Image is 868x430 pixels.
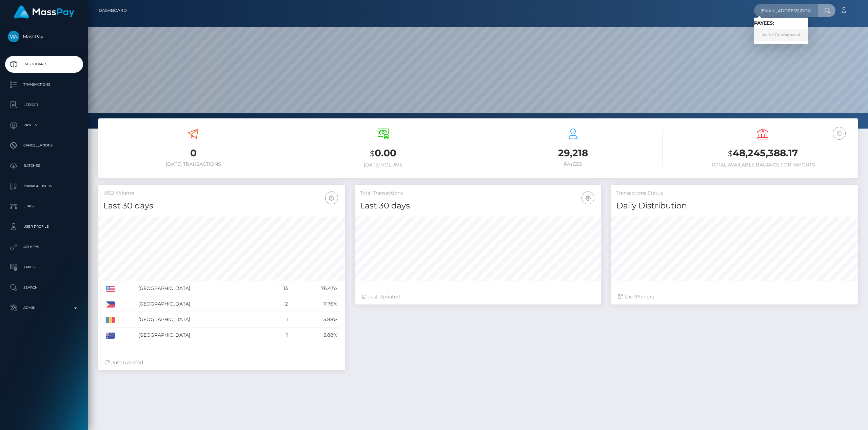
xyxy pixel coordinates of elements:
td: 11.76% [290,296,339,312]
a: Batches [5,157,83,174]
h3: 0.00 [293,146,473,160]
span: MassPay [5,33,83,40]
a: Manage Users [5,178,83,195]
p: Transactions [8,80,80,90]
img: US.png [106,286,115,292]
a: Dashboard [5,56,83,73]
p: Dashboard [8,59,80,69]
td: [GEOGRAPHIC_DATA] [136,281,269,296]
p: User Profile [8,222,80,232]
p: Taxes [8,262,80,272]
span: 96 [634,294,640,300]
td: 2 [269,296,290,312]
img: RO.png [106,317,115,323]
a: Search [5,279,83,296]
a: Admin [5,299,83,316]
a: Cancellations [5,137,83,154]
td: 76.47% [290,281,339,296]
div: Last hours [618,293,851,300]
a: Taxes [5,259,83,276]
h6: Payees [483,161,663,167]
p: API Keys [8,242,80,252]
td: 1 [269,312,290,327]
h6: [DATE] Transactions [103,161,283,167]
p: Links [8,201,80,211]
td: [GEOGRAPHIC_DATA] [136,327,269,343]
input: Search... [754,4,818,17]
img: MassPay Logo [14,5,74,19]
h6: Payees: [754,20,808,26]
td: [GEOGRAPHIC_DATA] [136,296,269,312]
a: API Keys [5,239,83,255]
td: 5.88% [290,327,339,343]
a: Links [5,198,83,215]
p: Search [8,282,80,293]
img: MassPay [8,31,19,42]
a: Payees [5,117,83,134]
td: 13 [269,281,290,296]
a: Transactions [5,76,83,93]
div: Just Updated [362,293,595,300]
small: $ [728,149,733,158]
small: $ [370,149,375,158]
p: Ledger [8,100,80,110]
a: Avital Grushcovski [754,29,808,41]
p: Batches [8,161,80,171]
div: Just Updated [105,359,338,366]
td: 5.88% [290,312,339,327]
a: User Profile [5,218,83,235]
h4: Last 30 days [360,200,596,212]
img: AU.png [106,333,115,339]
td: 1 [269,327,290,343]
h3: 48,245,388.17 [673,146,853,160]
p: Admin [8,303,80,313]
h3: 0 [103,146,283,160]
h4: Last 30 days [103,200,340,212]
h6: [DATE] Volume [293,162,473,168]
h5: USD Volume [103,190,340,197]
a: Ledger [5,96,83,113]
img: PH.png [106,301,115,308]
p: Cancellations [8,140,80,151]
p: Manage Users [8,181,80,191]
h3: 29,218 [483,146,663,160]
td: [GEOGRAPHIC_DATA] [136,312,269,327]
h6: Total Available Balance for Payouts [673,162,853,168]
a: Dashboard [99,3,127,18]
h5: Transactions Status [616,190,853,197]
h4: Daily Distribution [616,200,853,212]
h5: Total Transactions [360,190,596,197]
p: Payees [8,120,80,130]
